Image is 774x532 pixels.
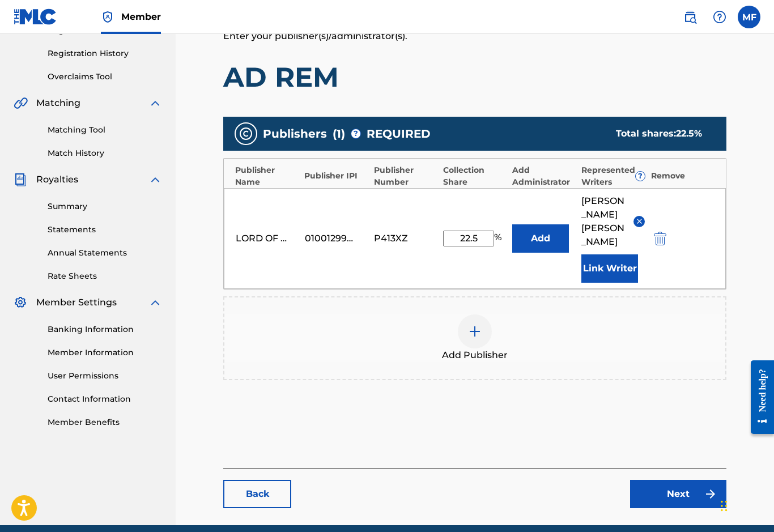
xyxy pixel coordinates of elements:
span: Add Publisher [442,348,508,362]
div: Help [708,6,731,28]
img: expand [148,173,162,186]
a: Member Information [48,347,162,359]
div: Total shares: [616,127,704,141]
img: Top Rightsholder [101,10,114,24]
iframe: Resource Center [742,351,774,444]
span: Publishers [263,125,327,142]
a: User Permissions [48,370,162,382]
span: Matching [36,96,80,110]
img: f7272a7cc735f4ea7f67.svg [704,487,717,501]
div: Publisher IPI [304,170,368,182]
div: Add Administrator [512,164,576,188]
a: Member Benefits [48,416,162,428]
img: 12a2ab48e56ec057fbd8.svg [654,232,666,245]
div: Represented Writers [581,164,645,188]
a: Registration History [48,48,162,59]
img: Royalties [14,173,27,186]
a: Back [223,480,291,508]
span: ( 1 ) [333,125,345,142]
iframe: Chat Widget [717,478,774,532]
a: Rate Sheets [48,270,162,282]
div: Collection Share [443,164,507,188]
a: Summary [48,201,162,212]
img: help [713,10,726,24]
a: Banking Information [48,324,162,335]
a: Overclaims Tool [48,71,162,83]
a: Matching Tool [48,124,162,136]
span: ? [351,129,360,138]
span: Member Settings [36,296,117,309]
img: MLC Logo [14,8,57,25]
span: 22.5 % [676,128,702,139]
img: publishers [239,127,253,141]
div: Publisher Number [374,164,437,188]
span: Royalties [36,173,78,186]
button: Link Writer [581,254,638,283]
img: expand [148,96,162,110]
img: expand [148,296,162,309]
img: Matching [14,96,28,110]
span: Member [121,10,161,23]
a: Next [630,480,726,508]
div: User Menu [738,6,760,28]
span: [PERSON_NAME] [PERSON_NAME] [581,194,625,249]
button: Add [512,224,569,253]
h1: AD REM [223,60,726,94]
span: REQUIRED [367,125,431,142]
a: Annual Statements [48,247,162,259]
img: Member Settings [14,296,27,309]
img: add [468,325,482,338]
a: Public Search [679,6,701,28]
a: Match History [48,147,162,159]
img: remove-from-list-button [635,217,644,225]
img: search [683,10,697,24]
span: % [494,231,504,246]
div: Drag [721,489,728,523]
div: Publisher Name [235,164,299,188]
div: Remove [651,170,715,182]
a: Statements [48,224,162,236]
span: ? [636,172,645,181]
p: Enter your publisher(s)/administrator(s). [223,29,726,43]
a: Contact Information [48,393,162,405]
